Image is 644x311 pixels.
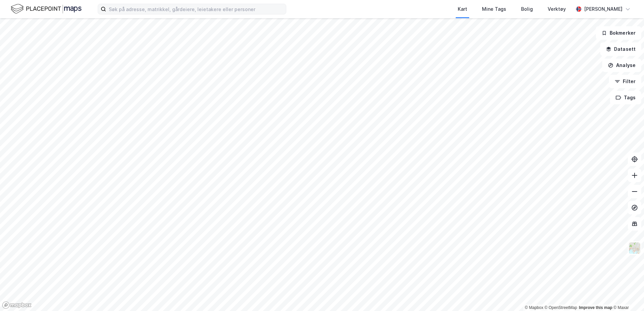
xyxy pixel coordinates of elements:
[579,305,612,310] a: Improve this map
[458,5,467,13] div: Kart
[106,4,286,14] input: Søk på adresse, matrikkel, gårdeiere, leietakere eller personer
[545,305,577,310] a: OpenStreetMap
[610,91,641,104] button: Tags
[482,5,506,13] div: Mine Tags
[602,59,641,72] button: Analyse
[609,75,641,88] button: Filter
[600,42,641,56] button: Datasett
[548,5,566,13] div: Verktøy
[584,5,622,13] div: [PERSON_NAME]
[610,279,644,311] div: Kontrollprogram for chat
[610,279,644,311] iframe: Chat Widget
[11,3,82,15] img: logo.f888ab2527a4732fd821a326f86c7f29.svg
[525,305,543,310] a: Mapbox
[596,26,641,40] button: Bokmerker
[2,301,32,309] a: Mapbox homepage
[521,5,533,13] div: Bolig
[628,242,641,254] img: Z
